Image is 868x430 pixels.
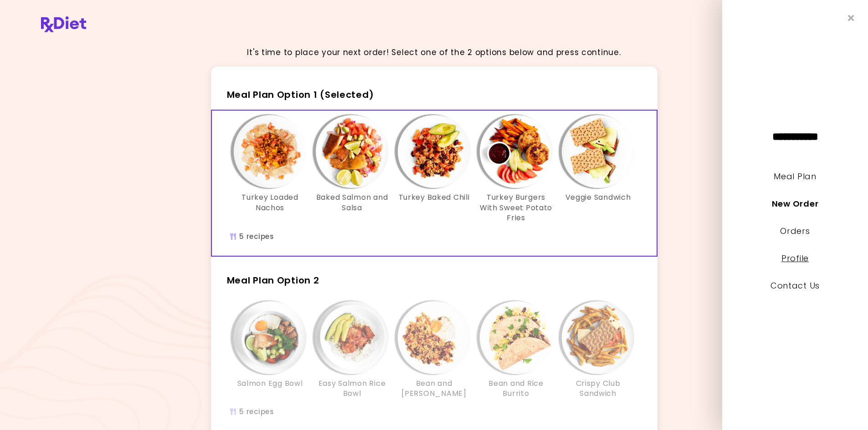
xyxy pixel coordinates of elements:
[475,115,557,223] div: Info - Turkey Burgers With Sweet Potato Fries - Meal Plan Option 1 (Selected)
[237,379,303,389] h3: Salmon Egg Bowl
[393,301,475,399] div: Info - Bean and Tomato Quinoa - Meal Plan Option 2
[227,88,374,101] span: Meal Plan Option 1 (Selected)
[557,301,639,399] div: Info - Crispy Club Sandwich - Meal Plan Option 2
[398,379,471,399] h3: Bean and [PERSON_NAME]
[480,379,553,399] h3: Bean and Rice Burrito
[780,225,810,237] a: Orders
[316,192,389,213] h3: Baked Salmon and Salsa
[480,192,553,223] h3: Turkey Burgers With Sweet Potato Fries
[565,192,631,202] h3: Veggie Sandwich
[557,115,639,223] div: Info - Veggie Sandwich - Meal Plan Option 1 (Selected)
[247,46,621,59] p: It's time to place your next order! Select one of the 2 options below and press continue.
[227,274,319,287] span: Meal Plan Option 2
[311,115,393,223] div: Info - Baked Salmon and Salsa - Meal Plan Option 1 (Selected)
[781,253,809,264] a: Profile
[229,115,311,223] div: Info - Turkey Loaded Nachos - Meal Plan Option 1 (Selected)
[316,379,389,399] h3: Easy Salmon Rice Bowl
[774,171,816,182] a: Meal Plan
[41,16,86,32] img: RxDiet
[770,280,820,291] a: Contact Us
[234,192,307,213] h3: Turkey Loaded Nachos
[848,14,854,22] i: Close
[311,301,393,399] div: Info - Easy Salmon Rice Bowl - Meal Plan Option 2
[772,198,818,209] a: New Order
[229,301,311,399] div: Info - Salmon Egg Bowl - Meal Plan Option 2
[475,301,557,399] div: Info - Bean and Rice Burrito - Meal Plan Option 2
[399,192,470,202] h3: Turkey Baked Chili
[393,115,475,223] div: Info - Turkey Baked Chili - Meal Plan Option 1 (Selected)
[562,379,635,399] h3: Crispy Club Sandwich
